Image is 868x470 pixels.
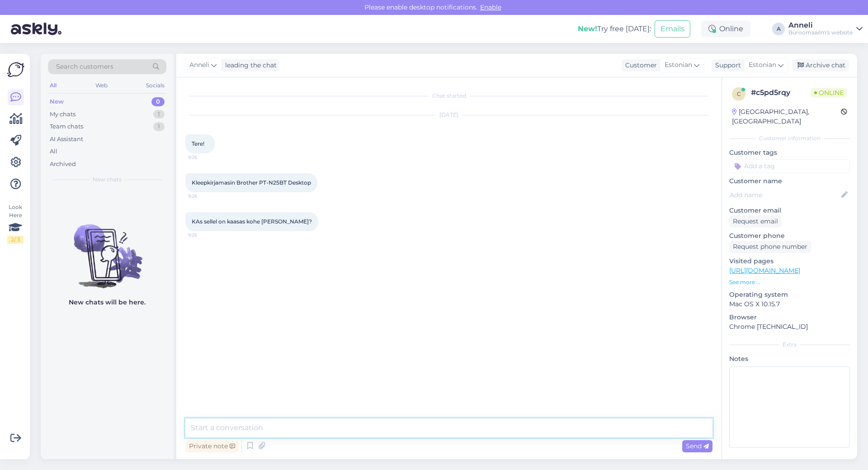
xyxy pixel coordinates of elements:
[729,290,850,299] p: Operating system
[729,215,782,228] div: Request email
[477,3,504,11] span: Enable
[729,313,850,322] p: Browser
[729,159,850,173] input: Add a tag
[50,147,57,156] div: All
[729,256,850,266] p: Visited pages
[69,298,146,307] p: New chats will be here.
[729,176,850,186] p: Customer name
[189,60,209,70] span: Anneli
[729,266,800,275] a: [URL][DOMAIN_NAME]
[7,203,24,244] div: Look Here
[50,122,83,131] div: Team chats
[729,322,850,332] p: Chrome [TECHNICAL_ID]
[732,107,841,126] div: [GEOGRAPHIC_DATA], [GEOGRAPHIC_DATA]
[622,61,657,70] div: Customer
[222,61,277,70] div: leading the chat
[185,440,239,452] div: Private note
[788,22,853,29] div: Anneli
[192,140,204,147] span: Tere!
[50,135,83,144] div: AI Assistant
[94,80,109,91] div: Web
[655,20,690,38] button: Emails
[729,278,850,286] p: See more ...
[811,88,847,98] span: Online
[188,154,222,161] span: 9:26
[729,241,811,253] div: Request phone number
[188,193,222,199] span: 9:26
[153,122,165,131] div: 1
[788,29,853,36] div: Büroomaailm's website
[7,236,24,244] div: 2 / 3
[188,232,222,238] span: 9:26
[56,62,113,71] span: Search customers
[144,80,166,91] div: Socials
[701,21,750,37] div: Online
[729,206,850,215] p: Customer email
[792,59,849,71] div: Archive chat
[788,22,863,36] a: AnneliBüroomaailm's website
[729,134,850,142] div: Customer information
[151,97,165,106] div: 0
[749,60,776,70] span: Estonian
[93,176,122,184] span: New chats
[578,24,651,34] div: Try free [DATE]:
[7,61,24,78] img: Askly Logo
[665,60,692,70] span: Estonian
[50,160,76,169] div: Archived
[192,179,311,186] span: Kleepkirjamasin Brother PT-N25BT Desktop
[41,208,174,290] img: No chats
[185,92,712,100] div: Chat started
[751,87,811,98] div: # c5pd5rqy
[578,24,597,33] b: New!
[729,148,850,157] p: Customer tags
[153,110,165,119] div: 1
[192,218,312,225] span: KAs sellel on kaasas kohe [PERSON_NAME]?
[772,23,785,35] div: A
[50,110,75,119] div: My chats
[729,341,850,349] div: Extra
[729,299,850,309] p: Mac OS X 10.15.7
[729,231,850,241] p: Customer phone
[50,97,64,106] div: New
[712,61,741,70] div: Support
[729,354,850,364] p: Notes
[686,442,709,450] span: Send
[737,90,741,97] span: c
[48,80,58,91] div: All
[185,111,712,119] div: [DATE]
[730,190,840,200] input: Add name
